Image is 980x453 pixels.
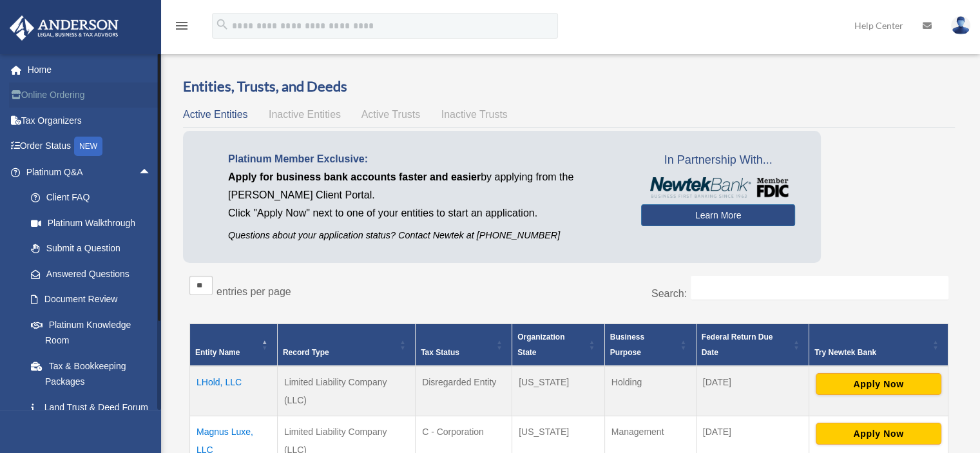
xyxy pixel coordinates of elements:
[604,366,696,416] td: Holding
[228,204,622,222] p: Click "Apply Now" next to one of your entities to start an application.
[195,348,240,357] span: Entity Name
[174,18,189,34] i: menu
[816,423,941,445] button: Apply Now
[228,168,622,204] p: by applying from the [PERSON_NAME] Client Portal.
[18,394,171,420] a: Land Trust & Deed Forum
[9,133,171,160] a: Order StatusNEW
[416,323,512,366] th: Tax Status: Activate to sort
[190,366,278,416] td: LHold, LLC
[809,323,948,366] th: Try Newtek Bank : Activate to sort
[512,366,605,416] td: [US_STATE]
[18,185,171,211] a: Client FAQ
[651,288,687,299] label: Search:
[139,159,164,186] span: arrow_drop_up
[641,204,795,226] a: Learn More
[9,108,171,133] a: Tax Organizers
[512,323,605,366] th: Organization State: Activate to sort
[9,82,171,108] a: Online Ordering
[604,323,696,366] th: Business Purpose: Activate to sort
[277,323,415,366] th: Record Type: Activate to sort
[74,137,102,156] div: NEW
[228,150,622,168] p: Platinum Member Exclusive:
[696,323,809,366] th: Federal Return Due Date: Activate to sort
[517,333,564,357] span: Organization State
[9,159,171,185] a: Platinum Q&Aarrow_drop_up
[18,261,171,287] a: Answered Questions
[269,109,341,120] span: Inactive Entities
[216,286,291,297] label: entries per page
[228,227,622,244] p: Questions about your application status? Contact Newtek at [PHONE_NUMBER]
[361,109,421,120] span: Active Trusts
[228,171,481,182] span: Apply for business bank accounts faster and easier
[283,348,329,357] span: Record Type
[702,333,773,357] span: Federal Return Due Date
[641,150,795,171] span: In Partnership With...
[441,109,508,120] span: Inactive Trusts
[18,236,171,262] a: Submit a Question
[190,323,278,366] th: Entity Name: Activate to invert sorting
[183,109,247,120] span: Active Entities
[6,15,122,41] img: Anderson Advisors Platinum Portal
[951,16,970,35] img: User Pic
[18,353,171,394] a: Tax & Bookkeeping Packages
[18,312,171,353] a: Platinum Knowledge Room
[183,77,955,97] h3: Entities, Trusts, and Deeds
[421,348,459,357] span: Tax Status
[416,366,512,416] td: Disregarded Entity
[277,366,415,416] td: Limited Liability Company (LLC)
[648,177,789,198] img: NewtekBankLogoSM.png
[814,345,928,360] div: Try Newtek Bank
[18,287,171,313] a: Document Review
[174,23,189,34] a: menu
[610,333,644,357] span: Business Purpose
[18,210,171,236] a: Platinum Walkthrough
[215,17,229,32] i: search
[696,366,809,416] td: [DATE]
[9,57,171,82] a: Home
[816,373,941,395] button: Apply Now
